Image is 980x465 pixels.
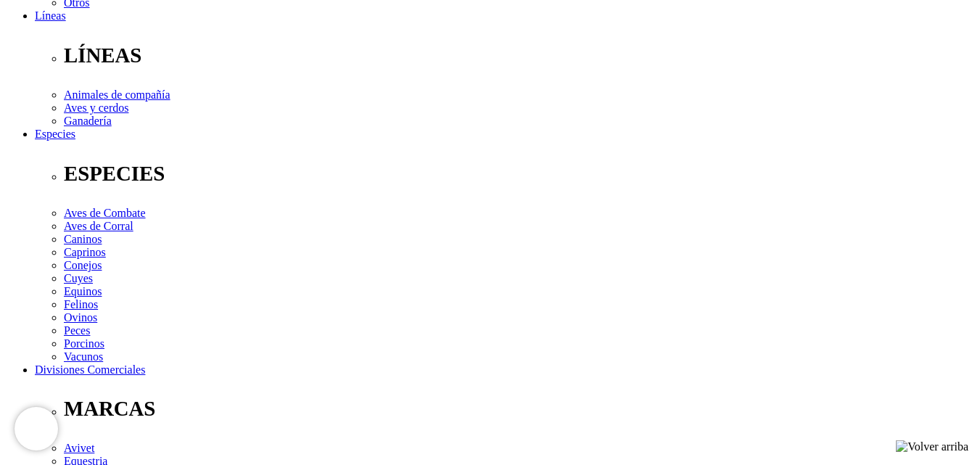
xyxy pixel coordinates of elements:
a: Aves de Corral [64,220,133,232]
p: ESPECIES [64,162,974,186]
a: Caprinos [64,246,106,258]
a: Conejos [64,259,102,271]
a: Felinos [64,298,98,310]
a: Equinos [64,285,102,297]
a: Especies [35,128,75,140]
img: Volver arriba [896,440,968,453]
a: Animales de compañía [64,89,170,101]
a: Aves de Combate [64,207,146,219]
a: Vacunos [64,350,103,363]
a: Avivet [64,442,94,454]
a: Líneas [35,9,66,22]
p: MARCAS [64,397,974,421]
a: Caninos [64,233,102,245]
a: Porcinos [64,337,104,350]
a: Divisiones Comerciales [35,363,145,376]
a: Ganadería [64,115,112,127]
p: LÍNEAS [64,44,974,67]
a: Peces [64,324,90,337]
a: Aves y cerdos [64,102,128,114]
a: Cuyes [64,272,93,284]
iframe: Brevo live chat [15,407,58,450]
a: Ovinos [64,311,97,324]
